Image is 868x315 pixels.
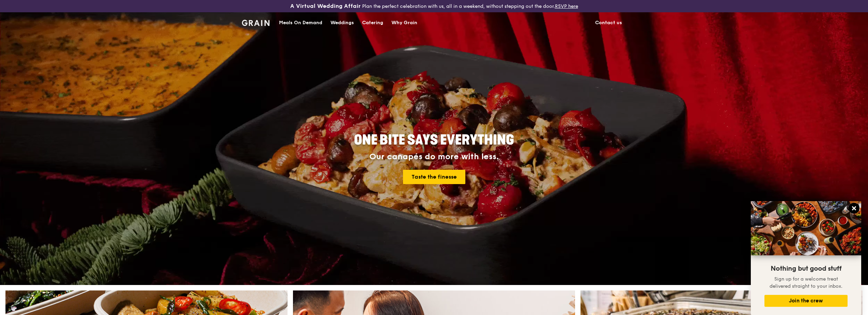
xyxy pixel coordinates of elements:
[311,152,557,162] div: Our canapés do more with less.
[326,13,358,33] a: Weddings
[770,276,842,289] span: Sign up for a welcome treat delivered straight to your inbox.
[362,13,383,33] div: Catering
[354,132,514,148] span: ONE BITE SAYS EVERYTHING
[290,3,361,10] h3: A Virtual Wedding Affair
[391,13,417,33] div: Why Grain
[403,170,465,184] a: Taste the finesse
[358,13,387,33] a: Catering
[242,12,269,32] a: GrainGrain
[387,13,421,33] a: Why Grain
[591,13,626,33] a: Contact us
[751,201,861,255] img: DSC07876-Edit02-Large.jpeg
[238,3,630,10] div: Plan the perfect celebration with us, all in a weekend, without stepping out the door.
[279,13,322,33] div: Meals On Demand
[242,20,269,26] img: Grain
[330,13,354,33] div: Weddings
[764,295,848,307] button: Join the crew
[555,3,578,9] a: RSVP here
[849,203,859,214] button: Close
[771,265,841,273] span: Nothing but good stuff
